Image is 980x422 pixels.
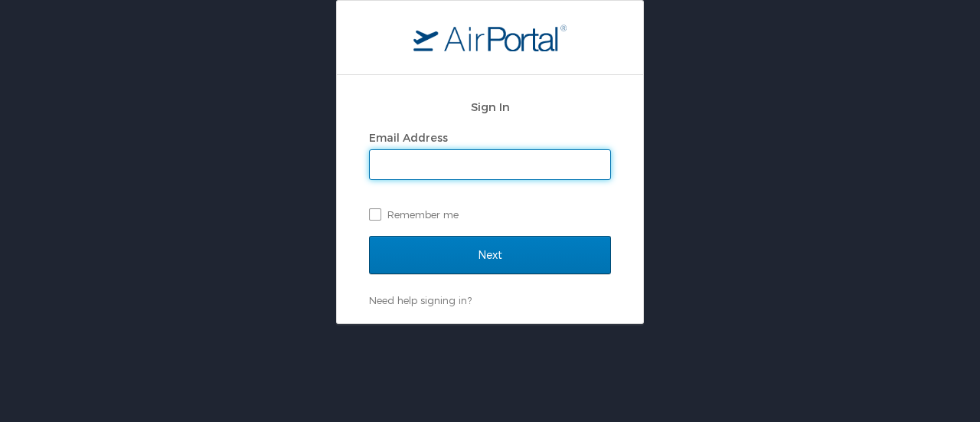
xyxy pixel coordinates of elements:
input: Next [369,236,611,274]
img: logo [413,24,567,51]
label: Remember me [369,203,611,226]
h2: Sign In [369,98,611,116]
label: Email Address [369,131,448,144]
a: Need help signing in? [369,294,472,306]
